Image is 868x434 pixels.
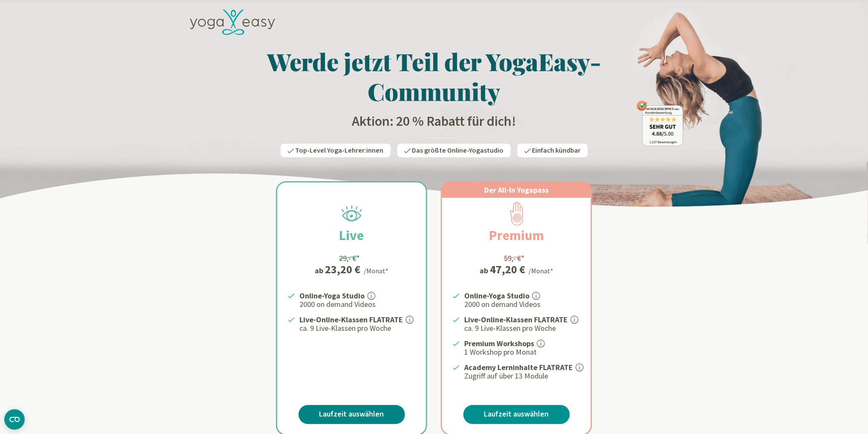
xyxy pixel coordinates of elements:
div: /Monat* [364,266,388,276]
img: ausgezeichnet_badge.png [637,101,683,146]
p: ca. 9 Live-Klassen pro Woche [464,323,581,333]
p: 2000 on demand Videos [464,299,581,310]
span: Top-Level Yoga-Lehrer:innen [296,146,384,155]
div: 47,20 € [490,264,525,275]
button: CMP-Widget öffnen [4,409,25,430]
strong: Premium Workshops [464,339,534,348]
span: Der All-In Yogapass [484,185,549,195]
a: Laufzeit auswählen [463,405,570,424]
p: 2000 on demand Videos [299,299,416,310]
h1: Werde jetzt Teil der YogaEasy-Community [185,46,683,106]
div: 59,- €* [504,252,525,264]
strong: Online-Yoga Studio [299,291,365,301]
strong: Live-Online-Klassen FLATRATE [464,315,568,324]
span: ab [315,265,325,276]
div: 23,20 € [325,264,360,275]
p: Zugriff auf über 13 Module [464,371,581,381]
h2: Aktion: 20 % Rabatt für dich! [185,113,683,130]
a: Laufzeit auswählen [299,405,405,424]
strong: Academy Lerninhalte FLATRATE [464,362,573,372]
p: 1 Workshop pro Monat [464,347,581,357]
h2: Live [319,225,385,246]
h2: Premium [468,225,564,246]
span: ab [480,265,490,276]
strong: Online-Yoga Studio [464,291,529,301]
div: /Monat* [529,266,553,276]
strong: Live-Online-Klassen FLATRATE [299,315,403,324]
span: Das größte Online-Yogastudio [412,146,504,155]
div: 29,- €* [339,252,360,264]
p: ca. 9 Live-Klassen pro Woche [299,323,416,333]
span: Einfach kündbar [532,146,581,155]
